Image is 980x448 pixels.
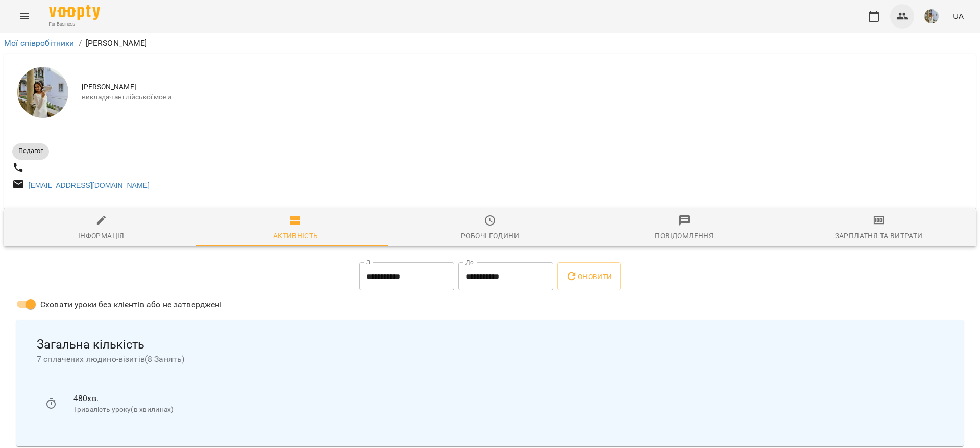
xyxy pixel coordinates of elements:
nav: breadcrumb [4,37,976,49]
button: UA [949,7,968,26]
p: Тривалість уроку(в хвилинах) [73,405,935,415]
button: Оновити [557,262,620,291]
p: 480 хв. [73,392,935,405]
span: Загальна кількість [37,337,943,353]
img: Voopty Logo [49,5,100,20]
button: Menu [12,4,37,29]
span: Сховати уроки без клієнтів або не затверджені [40,298,222,311]
img: Ковтун Анастасія Сергіїівна [17,67,68,118]
span: Оновити [566,270,612,283]
span: викладач англійської мови [82,92,968,103]
span: Педагог [12,146,49,156]
img: 2693ff5fab4ac5c18e9886587ab8f966.jpg [924,9,939,23]
span: UA [953,11,964,21]
a: [EMAIL_ADDRESS][DOMAIN_NAME] [29,181,150,189]
span: [PERSON_NAME] [82,82,968,92]
span: 7 сплачених людино-візитів ( 8 Занять ) [37,353,943,365]
a: Мої співробітники [4,38,75,48]
div: Робочі години [461,230,519,242]
div: Зарплатня та Витрати [835,230,923,242]
li: / [79,37,82,49]
div: Повідомлення [655,230,714,242]
span: For Business [49,21,100,28]
div: Інформація [78,230,125,242]
div: Активність [273,230,318,242]
p: [PERSON_NAME] [86,37,148,49]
